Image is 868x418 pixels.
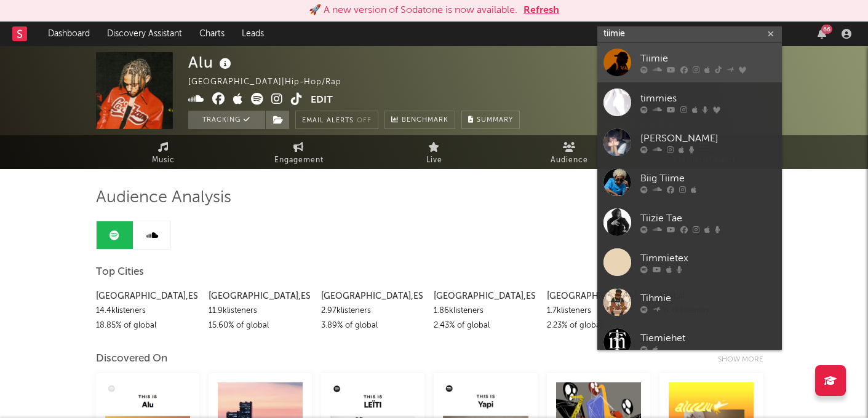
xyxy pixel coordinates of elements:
span: Live [426,153,442,168]
button: Refresh [524,3,559,18]
button: Email AlertsOff [295,111,378,129]
button: Summary [461,111,520,129]
div: 14.4k listeners [96,304,199,318]
a: Discovery Assistant [98,22,191,46]
div: 1.86k listeners [434,304,537,318]
span: Summary [477,117,513,124]
span: Audience [551,153,588,168]
span: Engagement [274,153,324,168]
input: Search for artists [597,26,782,42]
a: Leads [233,22,273,46]
div: [GEOGRAPHIC_DATA] , ES [434,289,537,304]
a: Live [367,135,502,169]
div: [GEOGRAPHIC_DATA] , ES [209,289,312,304]
div: Tiemiehet [640,331,776,345]
em: Off [357,117,372,124]
button: Edit [311,93,333,108]
div: Discovered On [96,352,167,366]
div: [PERSON_NAME] [640,131,776,146]
div: 3.89 % of global [321,318,424,333]
a: Engagement [231,135,367,169]
div: 🚀 A new version of Sodatone is now available. [309,3,517,18]
a: Tihmie [597,282,782,322]
a: timmies [597,82,782,122]
div: 18.85 % of global [96,318,199,333]
div: 2.43 % of global [434,318,537,333]
div: [GEOGRAPHIC_DATA] | Hip-Hop/Rap [188,75,356,90]
a: Charts [191,22,233,46]
a: Music [96,135,231,169]
a: Biig Tiime [597,162,782,202]
div: Show more [718,352,773,367]
span: Benchmark [402,113,448,128]
a: Tiizie Tae [597,202,782,242]
div: Tihmie [640,291,776,306]
a: Audience [502,135,637,169]
span: Top Cities [96,265,144,280]
span: Music [152,153,175,168]
div: [GEOGRAPHIC_DATA] , ES [547,289,650,304]
button: 66 [818,29,826,39]
div: Timmietex [640,251,776,266]
a: Tiemiehet [597,322,782,362]
a: Timmietex [597,242,782,282]
button: Tracking [188,111,265,129]
div: 2.23 % of global [547,318,650,333]
div: Biig Tiime [640,171,776,186]
div: 1.7k listeners [547,304,650,318]
div: timmies [640,91,776,106]
div: 66 [821,25,832,34]
div: Tiizie Tae [640,211,776,226]
div: Tiimie [640,51,776,66]
div: Alu [188,52,234,73]
div: 2.97k listeners [321,304,424,318]
span: Audience Analysis [96,191,231,205]
div: 11.9k listeners [209,304,312,318]
div: 15.60 % of global [209,318,312,333]
div: [GEOGRAPHIC_DATA] , ES [321,289,424,304]
a: Dashboard [39,22,98,46]
a: Benchmark [384,111,455,129]
a: [PERSON_NAME] [597,122,782,162]
div: [GEOGRAPHIC_DATA] , ES [96,289,199,304]
a: Tiimie [597,42,782,82]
